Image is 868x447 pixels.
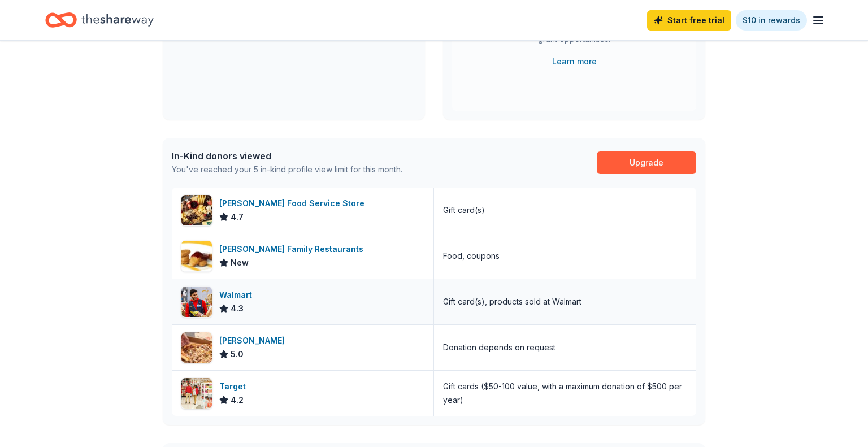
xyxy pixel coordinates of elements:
[647,10,731,31] a: Start free trial
[172,149,402,163] div: In-Kind donors viewed
[552,55,597,68] a: Learn more
[443,249,500,263] div: Food, coupons
[45,7,154,33] a: Home
[219,334,289,348] div: [PERSON_NAME]
[443,380,687,407] div: Gift cards ($50-100 value, with a maximum donation of $500 per year)
[443,295,581,309] div: Gift card(s), products sold at Walmart
[231,348,244,361] span: 5.0
[181,378,212,409] img: Image for Target
[219,197,369,210] div: [PERSON_NAME] Food Service Store
[219,288,257,302] div: Walmart
[181,287,212,317] img: Image for Walmart
[172,163,402,176] div: You've reached your 5 in-kind profile view limit for this month.
[231,210,244,224] span: 4.7
[443,341,555,354] div: Donation depends on request
[181,332,212,363] img: Image for Casey's
[736,10,807,31] a: $10 in rewards
[231,393,244,407] span: 4.2
[443,203,485,217] div: Gift card(s)
[597,151,696,174] a: Upgrade
[219,380,250,393] div: Target
[231,256,249,270] span: New
[181,241,212,271] img: Image for Kilroy Family Restaurants
[231,302,244,315] span: 4.3
[219,242,368,256] div: [PERSON_NAME] Family Restaurants
[181,195,212,225] img: Image for Gordon Food Service Store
